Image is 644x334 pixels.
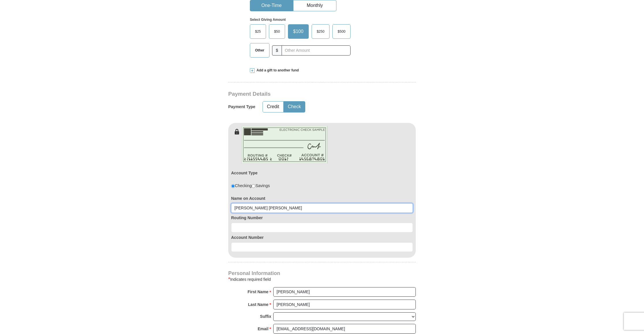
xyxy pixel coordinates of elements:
[258,325,268,333] strong: Email
[260,312,271,320] strong: Suffix
[228,271,416,276] h4: Personal Information
[231,235,413,240] label: Account Number
[231,215,413,221] label: Routing Number
[231,195,413,201] label: Name on Account
[254,68,299,73] span: Add a gift to another fund
[248,288,268,296] strong: First Name
[228,91,375,97] h3: Payment Details
[231,170,258,176] label: Account Type
[231,183,270,189] div: Checking Savings
[263,102,283,112] button: Credit
[250,18,286,22] strong: Select Giving Amount
[314,27,327,36] span: $250
[252,27,264,36] span: $25
[272,45,282,56] span: $
[228,276,416,283] div: Indicates required field
[293,0,336,11] button: Monthly
[290,27,306,36] span: $100
[284,102,305,112] button: Check
[271,27,283,36] span: $50
[228,104,255,109] h5: Payment Type
[250,0,293,11] button: One-Time
[252,46,267,55] span: Other
[248,300,269,309] strong: Last Name
[282,45,351,56] input: Other Amount
[335,27,348,36] span: $500
[241,126,328,164] img: check-en.png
